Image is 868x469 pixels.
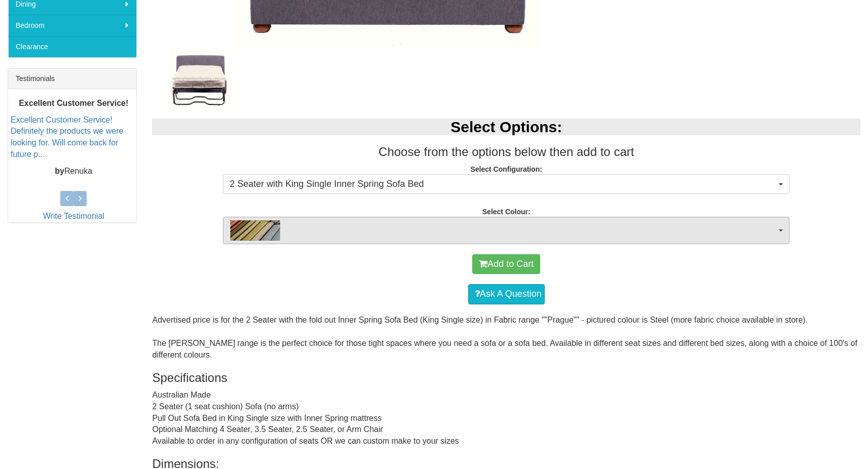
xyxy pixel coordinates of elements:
span: 2 Seater with King Single Inner Spring Sofa Bed [230,178,776,191]
b: Select Options: [450,119,562,135]
div: Testimonials [8,68,136,89]
a: Ask A Question [468,284,545,304]
h3: Choose from the options below then add to cart [152,145,860,159]
strong: Select Colour: [482,208,531,216]
h3: Specifications [152,371,860,384]
b: Excellent Customer Service! [19,99,128,107]
p: Renuka [11,166,136,177]
strong: Select Configuration: [470,165,542,173]
a: Clearance [8,36,136,57]
a: Bedroom [8,15,136,36]
a: Write Testimonial [43,212,104,220]
button: Add to Cart [472,254,540,275]
b: by [55,167,64,175]
a: Excellent Customer Service! Definitely the products we were looking for. Will come back for futur... [11,115,123,159]
button: 2 Seater with King Single Inner Spring Sofa Bed [223,174,789,194]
